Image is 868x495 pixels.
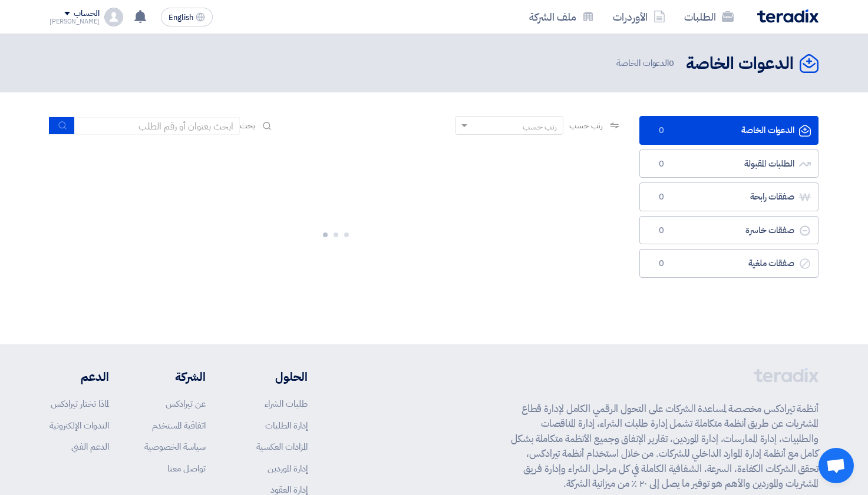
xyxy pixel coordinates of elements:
a: الندوات الإلكترونية [49,419,109,432]
a: طلبات الشراء [265,397,308,410]
span: بحث [240,119,255,132]
div: [PERSON_NAME] [49,18,100,25]
a: الدعوات الخاصة0 [639,116,819,145]
div: الحساب [74,9,99,19]
span: 0 [654,258,668,270]
a: الطلبات [675,3,743,31]
li: الشركة [144,368,206,386]
a: صفقات ملغية0 [639,249,819,278]
a: الطلبات المقبولة0 [639,150,819,178]
a: عن تيرادكس [166,397,206,410]
a: سياسة الخصوصية [144,440,206,453]
a: اتفاقية المستخدم [152,419,206,432]
a: الأوردرات [603,3,675,31]
span: الدعوات الخاصة [616,57,676,70]
span: رتب حسب [569,119,603,132]
a: صفقات رابحة0 [639,182,819,211]
input: ابحث بعنوان أو رقم الطلب [75,117,240,135]
h2: الدعوات الخاصة [686,52,794,75]
a: إدارة الموردين [268,462,308,475]
span: 0 [654,125,668,137]
p: أنظمة تيرادكس مخصصة لمساعدة الشركات على التحول الرقمي الكامل لإدارة قطاع المشتريات عن طريق أنظمة ... [511,401,819,491]
a: إدارة الطلبات [265,419,308,432]
span: 0 [654,225,668,237]
div: رتب حسب [523,121,557,133]
img: profile_test.png [104,8,123,26]
a: ملف الشركة [520,3,603,31]
a: المزادات العكسية [256,440,308,453]
a: صفقات خاسرة0 [639,216,819,245]
button: English [161,8,213,26]
a: تواصل معنا [167,462,206,475]
li: الحلول [241,368,308,386]
span: 0 [669,57,674,69]
span: 0 [654,158,668,170]
li: الدعم [49,368,109,386]
a: الدعم الفني [71,440,109,453]
a: دردشة مفتوحة [819,448,854,483]
img: Teradix logo [757,9,819,23]
span: English [169,14,193,22]
a: لماذا تختار تيرادكس [51,397,109,410]
span: 0 [654,191,668,203]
